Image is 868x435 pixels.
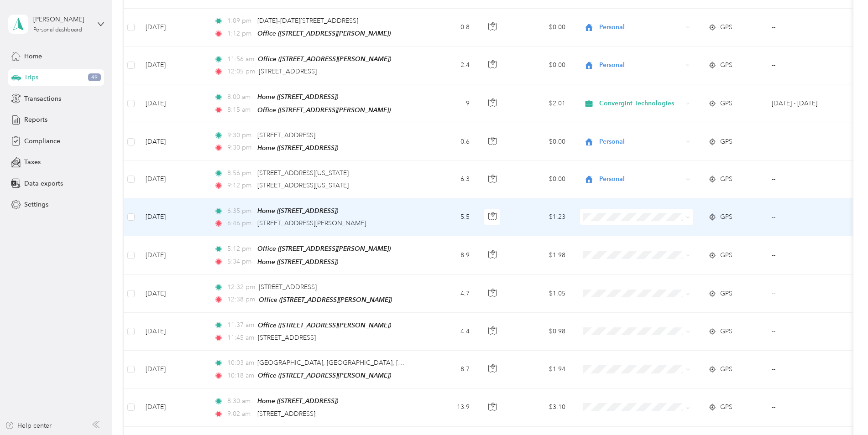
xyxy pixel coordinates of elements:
[417,47,477,84] td: 2.4
[257,169,349,177] span: [STREET_ADDRESS][US_STATE]
[764,236,847,274] td: --
[257,144,338,151] span: Home ([STREET_ADDRESS])
[24,136,60,146] span: Compliance
[720,22,732,32] span: GPS
[257,410,315,418] span: [STREET_ADDRESS]
[720,364,732,374] span: GPS
[764,161,847,198] td: --
[227,396,253,406] span: 8:30 am
[764,351,847,388] td: --
[509,275,573,313] td: $1.05
[599,174,683,184] span: Personal
[764,47,847,84] td: --
[720,250,732,260] span: GPS
[257,359,462,367] span: [GEOGRAPHIC_DATA], [GEOGRAPHIC_DATA], [GEOGRAPHIC_DATA]
[764,198,847,236] td: --
[227,105,253,115] span: 8:15 am
[259,283,317,291] span: [STREET_ADDRESS]
[509,388,573,426] td: $3.10
[257,131,315,139] span: [STREET_ADDRESS]
[227,54,254,64] span: 11:56 am
[227,181,253,191] span: 9:12 pm
[227,282,255,292] span: 12:32 pm
[227,206,253,216] span: 6:35 pm
[257,30,391,37] span: Office ([STREET_ADDRESS][PERSON_NAME])
[509,198,573,236] td: $1.23
[227,16,253,26] span: 1:09 pm
[509,84,573,123] td: $2.01
[138,198,207,236] td: [DATE]
[720,174,732,184] span: GPS
[24,72,38,82] span: Trips
[24,94,61,104] span: Transactions
[509,313,573,351] td: $0.98
[257,106,391,114] span: Office ([STREET_ADDRESS][PERSON_NAME])
[417,388,477,426] td: 13.9
[417,84,477,123] td: 9
[509,161,573,198] td: $0.00
[33,27,82,33] div: Personal dashboard
[417,351,477,388] td: 8.7
[227,130,253,140] span: 9:30 pm
[509,123,573,161] td: $0.00
[257,219,366,227] span: [STREET_ADDRESS][PERSON_NAME]
[257,93,338,100] span: Home ([STREET_ADDRESS])
[417,275,477,313] td: 4.7
[509,351,573,388] td: $1.94
[227,295,255,305] span: 12:38 pm
[227,67,255,77] span: 12:05 pm
[257,397,338,404] span: Home ([STREET_ADDRESS])
[599,22,683,32] span: Personal
[138,236,207,274] td: [DATE]
[720,98,732,109] span: GPS
[138,9,207,47] td: [DATE]
[257,207,338,214] span: Home ([STREET_ADDRESS])
[227,371,254,381] span: 10:18 am
[764,9,847,47] td: --
[417,236,477,274] td: 8.9
[258,372,391,379] span: Office ([STREET_ADDRESS][PERSON_NAME])
[227,143,253,153] span: 9:30 pm
[417,9,477,47] td: 0.8
[227,333,254,343] span: 11:45 am
[138,313,207,351] td: [DATE]
[417,161,477,198] td: 6.3
[509,9,573,47] td: $0.00
[227,168,253,178] span: 8:56 pm
[227,320,254,330] span: 11:37 am
[417,198,477,236] td: 5.5
[5,421,52,430] button: Help center
[720,402,732,412] span: GPS
[720,326,732,337] span: GPS
[720,60,732,70] span: GPS
[509,47,573,84] td: $0.00
[720,212,732,222] span: GPS
[259,67,317,75] span: [STREET_ADDRESS]
[817,384,868,435] iframe: Everlance-gr Chat Button Frame
[138,388,207,426] td: [DATE]
[257,258,338,265] span: Home ([STREET_ADDRESS])
[227,29,253,39] span: 1:12 pm
[24,157,41,167] span: Taxes
[227,257,253,267] span: 5:34 pm
[258,55,391,62] span: Office ([STREET_ADDRESS][PERSON_NAME])
[764,84,847,123] td: Sep 1 - 30, 2025
[259,296,392,303] span: Office ([STREET_ADDRESS][PERSON_NAME])
[24,115,47,124] span: Reports
[138,351,207,388] td: [DATE]
[599,98,683,109] span: Convergint Technologies
[257,17,358,25] span: [DATE]–[DATE][STREET_ADDRESS]
[24,52,42,61] span: Home
[257,181,349,189] span: [STREET_ADDRESS][US_STATE]
[417,313,477,351] td: 4.4
[138,161,207,198] td: [DATE]
[24,200,48,209] span: Settings
[138,84,207,123] td: [DATE]
[764,388,847,426] td: --
[138,123,207,161] td: [DATE]
[227,409,253,419] span: 9:02 am
[138,47,207,84] td: [DATE]
[764,275,847,313] td: --
[599,137,683,147] span: Personal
